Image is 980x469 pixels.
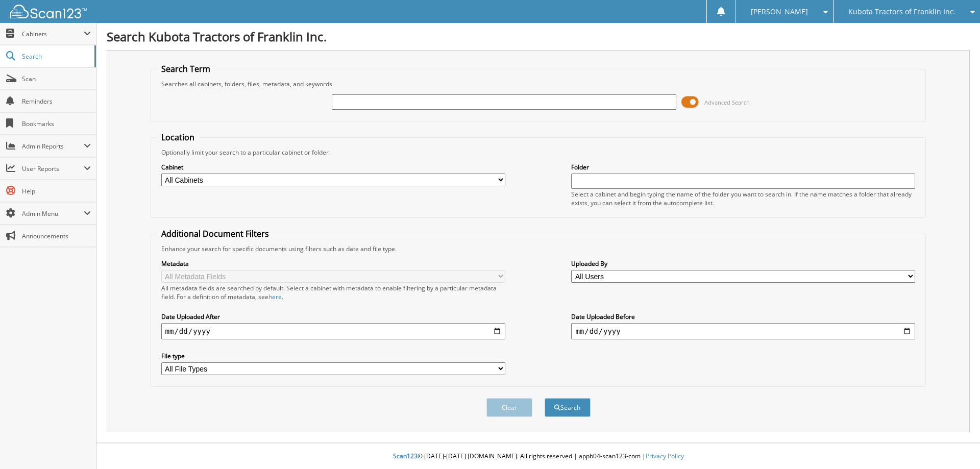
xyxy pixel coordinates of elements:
[571,190,915,207] div: Select a cabinet and begin typing the name of the folder you want to search in. If the name match...
[751,9,808,15] span: [PERSON_NAME]
[22,142,84,151] span: Admin Reports
[848,9,955,15] span: Kubota Tractors of Franklin Inc.
[161,163,505,171] label: Cabinet
[704,98,750,106] span: Advanced Search
[161,259,505,268] label: Metadata
[22,75,91,83] span: Scan
[22,97,91,106] span: Reminders
[22,52,89,61] span: Search
[22,232,91,240] span: Announcements
[156,132,200,143] legend: Location
[22,164,84,173] span: User Reports
[10,5,87,18] img: scan123-logo-white.svg
[107,28,970,45] h1: Search Kubota Tractors of Franklin Inc.
[486,398,532,417] button: Clear
[268,292,282,301] a: here
[22,30,84,38] span: Cabinets
[161,284,505,301] div: All metadata fields are searched by default. Select a cabinet with metadata to enable filtering b...
[545,398,591,417] button: Search
[156,148,921,157] div: Optionally limit your search to a particular cabinet or folder
[156,244,921,253] div: Enhance your search for specific documents using filters such as date and file type.
[161,312,505,321] label: Date Uploaded After
[393,452,418,460] span: Scan123
[22,187,91,195] span: Help
[571,323,915,339] input: end
[96,444,980,469] div: © [DATE]-[DATE] [DOMAIN_NAME]. All rights reserved | appb04-scan123-com |
[22,209,84,218] span: Admin Menu
[571,259,915,268] label: Uploaded By
[156,228,274,239] legend: Additional Document Filters
[161,352,505,360] label: File type
[646,452,684,460] a: Privacy Policy
[156,80,921,88] div: Searches all cabinets, folders, files, metadata, and keywords
[22,119,91,128] span: Bookmarks
[156,63,215,75] legend: Search Term
[571,163,915,171] label: Folder
[161,323,505,339] input: start
[571,312,915,321] label: Date Uploaded Before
